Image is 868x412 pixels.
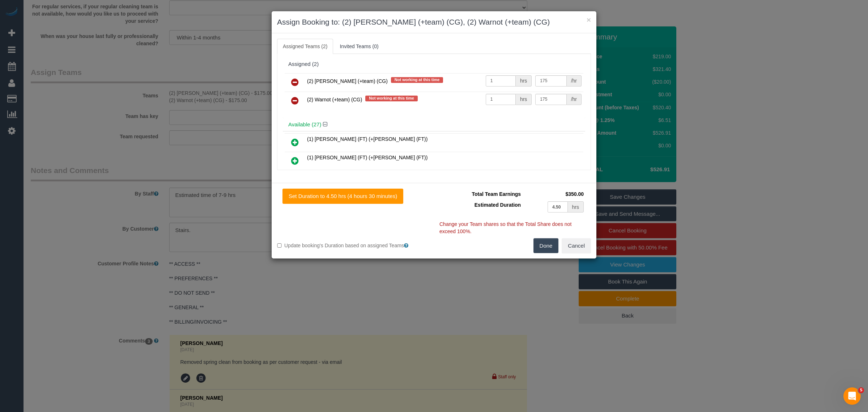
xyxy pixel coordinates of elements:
[288,122,580,128] h4: Available (27)
[475,202,521,208] span: Estimated Duration
[391,77,443,83] span: Not working at this time
[843,387,861,405] iframe: Intercom live chat
[439,189,523,199] td: Total Team Earnings
[277,39,333,54] a: Assigned Teams (2)
[567,75,582,87] div: /hr
[533,238,559,253] button: Done
[307,78,388,84] span: (2) [PERSON_NAME] (+team) (CG)
[277,17,591,28] h3: Assign Booking to: (2) [PERSON_NAME] (+team) (CG), (2) Warnot (+team) (CG)
[277,242,429,249] label: Update booking's Duration based on assigned Teams
[307,97,362,102] span: (2) Warnot (+team) (CG)
[523,189,586,199] td: $350.00
[587,16,591,24] button: ×
[307,136,427,142] span: (1) [PERSON_NAME] (FT) (+[PERSON_NAME] (FT))
[567,94,582,105] div: /hr
[365,96,418,101] span: Not working at this time
[858,387,864,393] span: 5
[288,61,580,67] div: Assigned (2)
[282,189,403,204] button: Set Duration to 4.50 hrs (4 hours 30 minutes)
[277,243,282,248] input: Update booking's Duration based on assigned Teams
[307,155,427,160] span: (1) [PERSON_NAME] (FT) (+[PERSON_NAME] (FT))
[568,201,584,213] div: hrs
[516,94,532,105] div: hrs
[562,238,591,253] button: Cancel
[516,75,532,87] div: hrs
[334,39,384,54] a: Invited Teams (0)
